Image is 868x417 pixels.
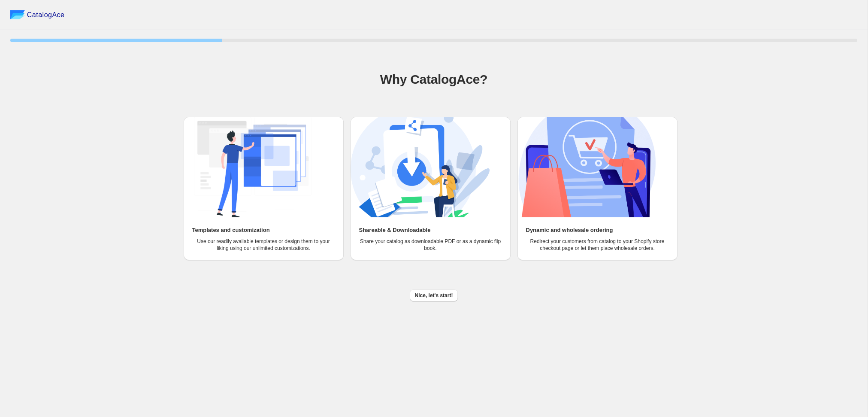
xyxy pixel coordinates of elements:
[192,226,270,234] h2: Templates and customization
[27,11,65,19] span: CatalogAce
[359,238,502,252] p: Share your catalog as downloadable PDF or as a dynamic flip book.
[351,117,490,217] img: Shareable & Downloadable
[10,71,857,88] h1: Why CatalogAce?
[410,289,458,301] button: Nice, let's start!
[526,238,669,252] p: Redirect your customers from catalog to your Shopify store checkout page or let them place wholes...
[192,238,335,252] p: Use our readily available templates or design them to your liking using our unlimited customizati...
[10,10,25,19] img: catalog ace
[359,226,431,234] h2: Shareable & Downloadable
[415,292,453,299] span: Nice, let's start!
[184,117,323,217] img: Templates and customization
[526,226,613,234] h2: Dynamic and wholesale ordering
[517,117,656,217] img: Dynamic and wholesale ordering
